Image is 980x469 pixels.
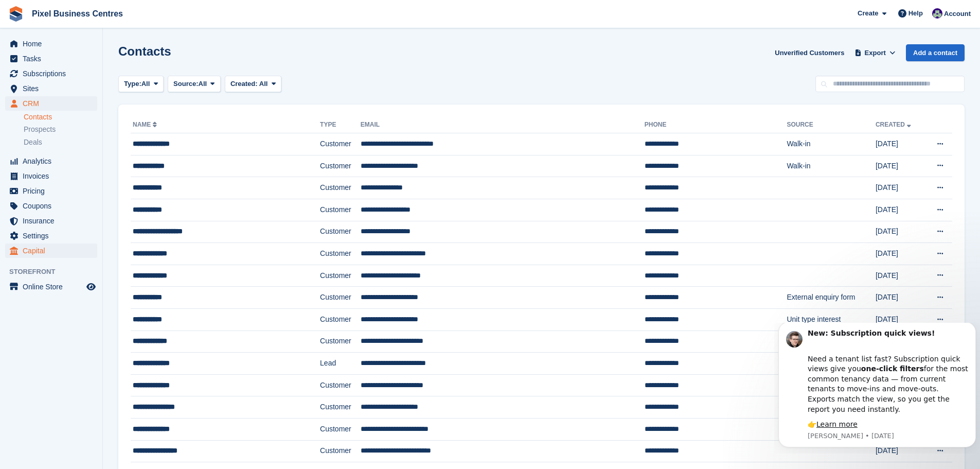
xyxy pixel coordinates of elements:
td: [DATE] [876,265,924,287]
span: All [199,79,207,89]
td: Customer [320,265,361,287]
span: Account [944,9,971,19]
td: Customer [320,331,361,353]
a: Pixel Business Centres [28,5,127,22]
a: Learn more [42,97,83,106]
a: menu [5,81,97,96]
span: Help [908,8,923,19]
th: Source [787,117,875,133]
a: Deals [24,137,97,148]
span: Analytics [23,154,84,168]
a: menu [5,199,97,213]
td: [DATE] [876,133,924,155]
a: menu [5,214,97,228]
span: Invoices [23,169,84,183]
th: Type [320,117,361,133]
td: [DATE] [876,155,924,177]
b: one-click filters [87,42,150,50]
b: New: Subscription quick views! [33,6,161,14]
img: Ed Simpson [932,8,942,19]
a: Name [133,121,159,128]
span: Subscriptions [23,66,84,81]
th: Phone [645,117,787,133]
span: Coupons [23,199,84,213]
span: Tasks [23,51,84,66]
a: Preview store [85,281,97,293]
td: [DATE] [876,243,924,265]
img: Profile image for Steven [12,8,28,25]
td: [DATE] [876,308,924,331]
span: Capital [23,244,84,258]
a: menu [5,184,97,198]
td: Customer [320,396,361,419]
span: Prospects [24,125,56,134]
td: Customer [320,440,361,462]
td: Customer [320,243,361,265]
td: Customer [320,177,361,199]
a: Add a contact [906,44,965,61]
td: Customer [320,221,361,243]
a: menu [5,37,97,51]
a: Prospects [24,124,97,135]
td: [DATE] [876,199,924,221]
button: Export [852,44,898,61]
span: Sites [23,81,84,96]
span: Insurance [23,214,84,228]
td: Customer [320,418,361,440]
a: menu [5,96,97,111]
a: menu [5,66,97,81]
td: Walk-in [787,133,875,155]
span: Storefront [9,267,102,277]
span: Home [23,37,84,51]
a: menu [5,244,97,258]
span: Created: [230,80,258,88]
button: Created: All [225,76,281,93]
span: All [141,79,150,89]
span: Online Store [23,280,84,294]
a: menu [5,280,97,294]
td: Customer [320,155,361,177]
span: Create [858,8,878,19]
td: Customer [320,133,361,155]
span: Export [865,48,886,58]
a: Created [876,121,913,128]
a: menu [5,229,97,243]
iframe: Intercom notifications message [774,323,980,454]
button: Source: All [168,76,221,93]
span: All [259,80,268,88]
div: Need a tenant list fast? Subscription quick views give you for the most common tenancy data — fro... [33,21,194,92]
a: Contacts [24,112,97,122]
th: Email [361,117,645,133]
span: Deals [24,137,42,147]
td: [DATE] [876,177,924,199]
span: CRM [23,96,84,111]
td: Walk-in [787,155,875,177]
a: menu [5,51,97,66]
h1: Contacts [118,44,171,58]
td: Customer [320,287,361,309]
div: 👉 [33,97,194,107]
td: External enquiry form [787,287,875,309]
td: Customer [320,199,361,221]
td: [DATE] [876,287,924,309]
td: [DATE] [876,221,924,243]
td: Unit type interest [787,308,875,331]
span: Type: [124,79,141,89]
span: Source: [173,79,198,89]
td: Lead [320,353,361,375]
span: Pricing [23,184,84,198]
img: stora-icon-8386f47178a22dfd0bd8f6a31ec36ba5ce8667c1dd55bd0f319d3a0aa187defe.svg [8,6,24,22]
div: Message content [33,6,194,107]
a: Unverified Customers [771,44,848,61]
p: Message from Steven, sent 3d ago [33,109,194,118]
a: menu [5,154,97,168]
td: Customer [320,374,361,396]
td: Customer [320,308,361,331]
span: Settings [23,229,84,243]
a: menu [5,169,97,183]
button: Type: All [118,76,164,93]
